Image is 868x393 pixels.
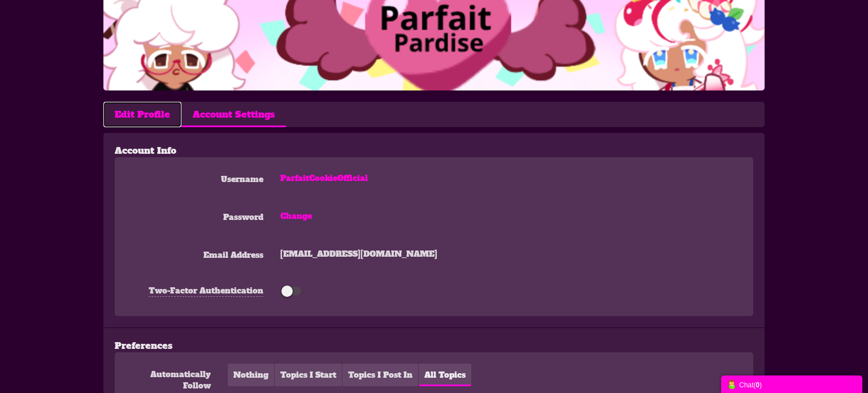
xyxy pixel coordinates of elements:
[756,381,759,389] strong: 0
[103,102,181,127] a: Edit Profile
[280,369,336,381] span: Topics I Start
[727,378,857,390] div: Chat
[233,369,268,381] span: Nothing
[126,206,280,223] label: Password
[753,381,762,389] span: ( )
[280,172,368,184] a: ParfaitCookieOfficial
[280,248,437,260] span: [EMAIL_ADDRESS][DOMAIN_NAME]
[181,102,286,127] a: Account Settings
[348,369,413,381] span: Topics I Post In
[149,285,263,296] span: Two-Factor Authentication
[126,169,280,185] label: Username
[280,210,312,222] span: Change
[115,144,753,157] div: Account Info
[126,364,228,391] label: Automatically Follow
[115,339,753,352] div: Preferences
[126,244,280,261] label: Email Address
[424,369,466,381] span: All Topics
